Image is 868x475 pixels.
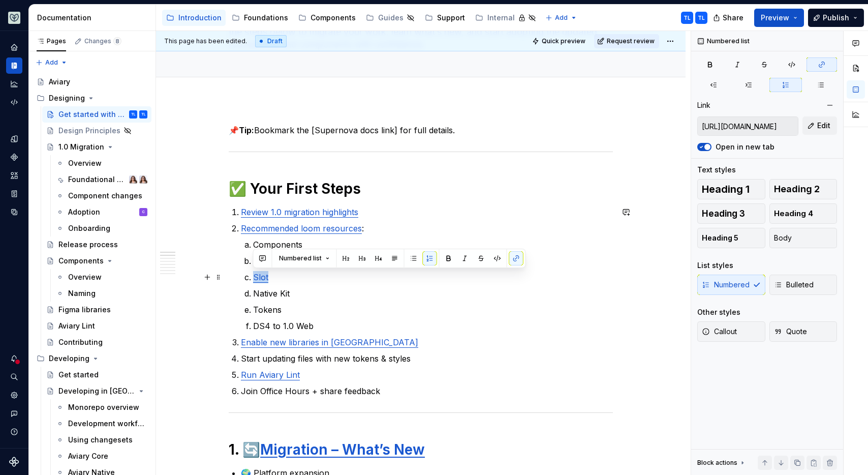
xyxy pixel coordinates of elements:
h1: ✅ Your First Steps [229,180,613,198]
button: Search ⌘K [6,369,22,385]
svg: Supernova Logo [9,457,19,467]
div: Settings [6,387,22,403]
p: : [241,222,613,234]
span: Body [774,233,792,243]
a: Recommended loom resources [241,223,362,233]
p: Native Kit [253,287,613,300]
span: Request review [607,37,655,45]
a: AdoptionC [52,204,151,220]
p: Start updating files with new tokens & styles [241,352,613,365]
div: TL [141,109,145,120]
div: Aviary Lint [58,321,95,331]
p: 📌 Bookmark the [Supernova docs link] for full details. [229,124,613,136]
button: Publish [808,9,864,27]
div: Data sources [6,204,22,220]
span: Heading 2 [774,184,820,194]
p: Join Office Hours + share feedback [241,385,613,397]
button: Quick preview [529,34,590,48]
a: Code automation [6,94,22,110]
a: Enable new libraries in [GEOGRAPHIC_DATA] [241,337,418,347]
span: Heading 5 [702,233,738,243]
a: Overview [52,269,151,285]
div: C [142,207,145,217]
a: Design tokens [6,131,22,147]
div: Onboarding [68,223,110,233]
div: Get started [58,370,99,380]
div: Components [58,256,104,266]
div: Components [311,13,356,23]
a: Documentation [6,57,22,74]
a: Foundational changesBrittany HoggBrittany Hogg [52,171,151,188]
a: Onboarding [52,220,151,236]
button: Heading 5 [697,228,765,248]
div: Link [697,100,710,110]
a: Run Aviary Lint [241,370,300,380]
div: Using changesets [68,435,133,445]
div: Adoption [68,207,100,217]
div: Aviary [49,77,70,87]
span: Heading 1 [702,184,750,194]
div: Introduction [178,13,222,23]
button: Heading 3 [697,203,765,224]
div: Page tree [162,8,540,28]
a: Naming [52,285,151,302]
button: Notifications [6,350,22,367]
img: 256e2c79-9abd-4d59-8978-03feab5a3943.png [8,12,20,24]
button: Bulleted [769,275,838,295]
a: Slot [253,272,268,282]
span: Heading 3 [702,209,745,219]
span: This page has been edited. [164,37,247,45]
div: Internal [487,13,515,23]
div: Design Principles [58,126,120,136]
div: Developing [49,353,89,364]
div: 1.0 Migration [58,142,104,152]
span: Quick preview [542,37,585,45]
div: Designing [33,90,151,106]
a: Overview [52,155,151,171]
a: Using changesets [52,432,151,448]
a: Monorepo overview [52,399,151,415]
a: Migration – What’s New [260,441,425,458]
h1: 1. 🔄 [229,440,613,459]
p: DS4 to 1.0 Web [253,320,613,332]
span: Add [45,58,58,67]
a: Storybook stories [6,186,22,202]
a: Development workflow [52,415,151,432]
a: Internal [471,10,540,26]
a: 1.0 Migration [42,139,151,155]
div: Development workflow [68,419,145,429]
a: Get started [42,367,151,383]
div: Guides [378,13,404,23]
span: Callout [702,326,737,337]
button: Edit [802,116,837,135]
a: Components [6,149,22,165]
a: Foundations [228,10,292,26]
div: TL [131,109,135,120]
button: Add [542,11,580,25]
span: Publish [823,13,849,23]
button: Quote [769,321,838,342]
span: 8 [113,37,121,45]
div: Changes [84,37,121,45]
div: List styles [697,260,733,271]
img: Brittany Hogg [139,175,147,184]
div: Foundational changes [68,174,127,185]
button: Contact support [6,405,22,422]
span: Add [555,14,568,22]
a: Aviary Lint [42,318,151,334]
div: Overview [68,272,102,282]
a: Components [294,10,360,26]
div: Contributing [58,337,103,347]
a: Analytics [6,76,22,92]
a: Introduction [162,10,226,26]
span: Heading 4 [774,209,813,219]
a: Aviary [33,74,151,90]
button: Heading 4 [769,203,838,224]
